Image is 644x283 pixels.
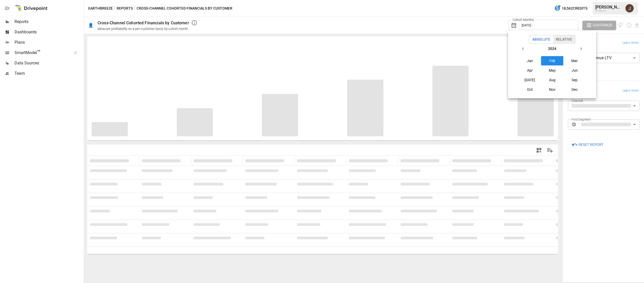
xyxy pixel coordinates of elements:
button: Nov [541,85,563,94]
button: Mar [564,56,586,65]
button: Jun [564,66,586,75]
button: Jan [519,56,541,65]
button: Sep [564,75,586,85]
button: Relative [553,35,575,43]
button: Apr [519,66,541,75]
button: [DATE] [519,75,541,85]
button: Dec [564,85,586,94]
button: Absolute [529,35,553,43]
button: Oct [519,85,541,94]
button: 2024 [528,44,576,53]
button: May [541,66,563,75]
button: Feb [541,56,563,65]
button: Aug [541,75,563,85]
